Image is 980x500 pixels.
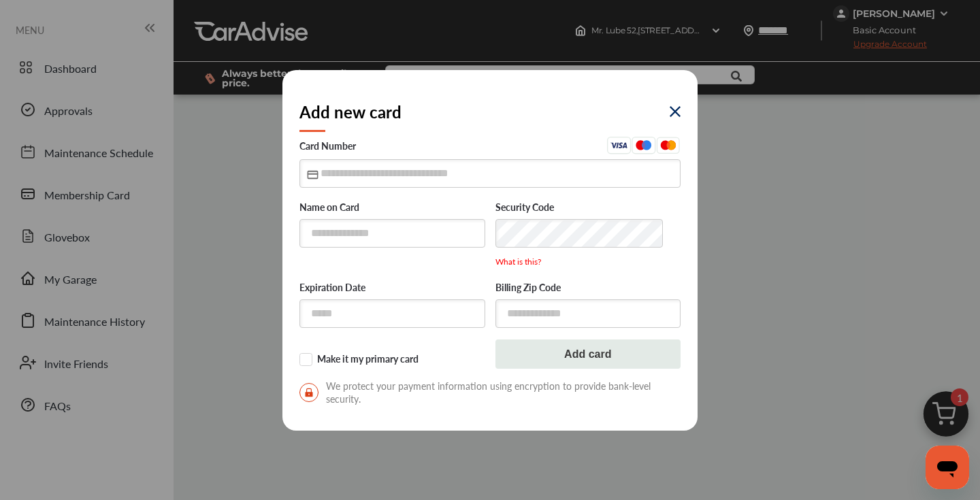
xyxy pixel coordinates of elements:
label: Card Number [299,137,681,158]
label: Expiration Date [299,282,485,295]
img: Maestro.aa0500b2.svg [632,137,656,154]
img: Visa.45ceafba.svg [607,137,632,154]
img: Mastercard.eb291d48.svg [656,137,681,154]
label: Billing Zip Code [495,282,681,295]
button: Add card [495,339,681,369]
img: eYXu4VuQffQpPoAAAAASUVORK5CYII= [670,106,681,117]
img: secure-lock [299,383,318,402]
h2: Add new card [299,100,402,123]
label: Name on Card [299,201,485,215]
p: What is this? [495,256,681,267]
iframe: Button to launch messaging window [926,446,969,489]
label: Make it my primary card [299,353,485,367]
label: Security Code [495,201,681,215]
span: We protect your payment information using encryption to provide bank-level security. [299,380,681,405]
